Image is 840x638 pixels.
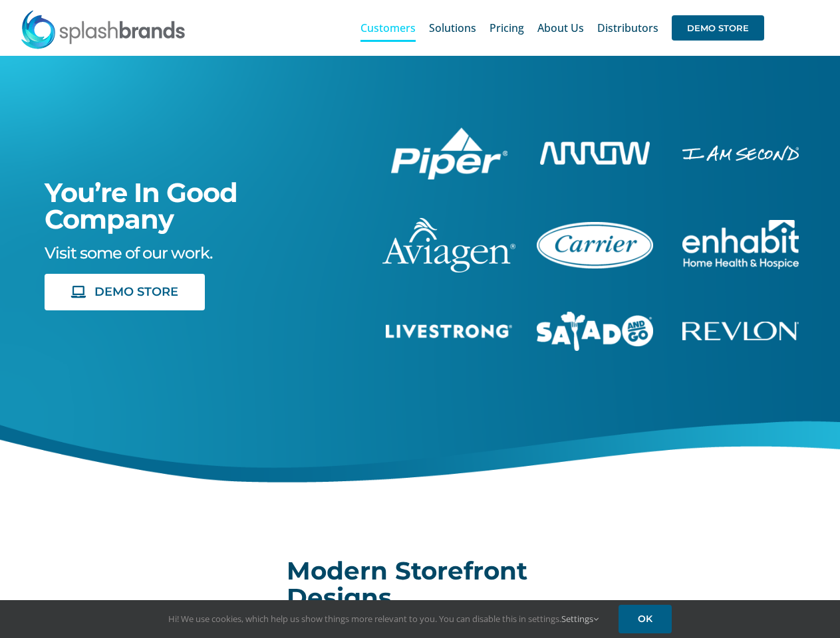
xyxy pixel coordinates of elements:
[429,23,476,33] span: Solutions
[597,7,658,49] a: Distributors
[619,605,672,633] a: OK
[360,7,764,49] nav: Main Menu
[45,274,206,310] a: DEMO STORE
[386,324,512,338] img: Livestrong Store
[537,312,653,352] img: Salad And Go Store
[540,140,650,154] a: arrow-white
[490,23,524,33] span: Pricing
[360,7,416,49] a: Customers
[360,23,416,33] span: Customers
[94,285,178,299] span: DEMO STORE
[540,142,650,165] img: Arrow Store
[168,613,599,625] span: Hi! We use cookies, which help us show things more relevant to you. You can disable this in setti...
[537,220,653,235] a: carrier-1B
[682,144,799,158] a: enhabit-stacked-white
[20,9,186,49] img: SplashBrands.com Logo
[45,243,212,263] span: Visit some of our work.
[682,320,799,334] a: revlon-flat-white
[672,15,764,41] span: DEMO STORE
[382,218,515,272] img: aviagen-1C
[490,7,524,49] a: Pricing
[537,222,653,268] img: Carrier Brand Store
[682,322,799,340] img: Revlon
[672,7,764,49] a: DEMO STORE
[287,558,554,611] h2: Modern Storefront Designs
[537,310,653,324] a: sng-1C
[682,146,799,161] img: I Am Second Store
[561,613,599,625] a: Settings
[682,220,799,269] img: Enhabit Gear Store
[391,126,507,140] a: piper-White
[386,322,512,337] a: livestrong-5E-website
[391,128,507,179] img: Piper Pilot Ship
[537,23,584,33] span: About Us
[682,218,799,233] a: enhabit-stacked-white
[45,176,237,235] span: You’re In Good Company
[597,23,658,33] span: Distributors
